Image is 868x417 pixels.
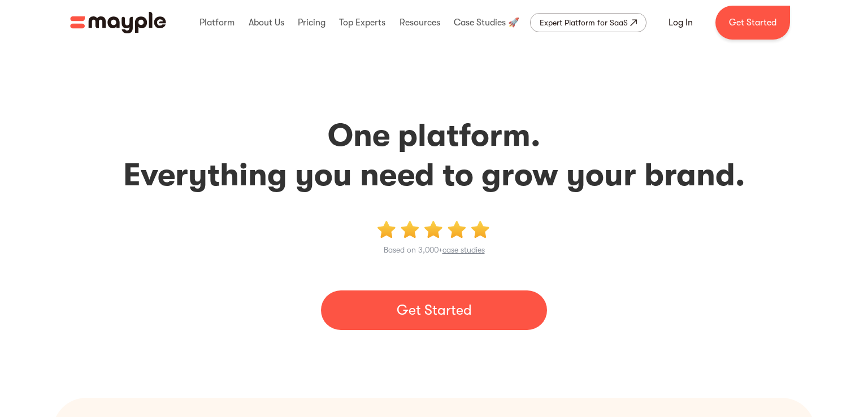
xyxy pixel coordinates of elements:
[540,16,628,29] div: Expert Platform for SaaS
[530,13,646,32] a: Expert Platform for SaaS
[715,6,790,40] a: Get Started
[55,116,813,195] h2: One platform. Everything you need to grow your brand.
[70,12,166,33] img: Mayple logo
[442,245,485,254] a: case studies
[321,290,547,330] a: Get Started
[655,9,706,36] a: Log In
[384,243,485,257] p: Based on 3,000+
